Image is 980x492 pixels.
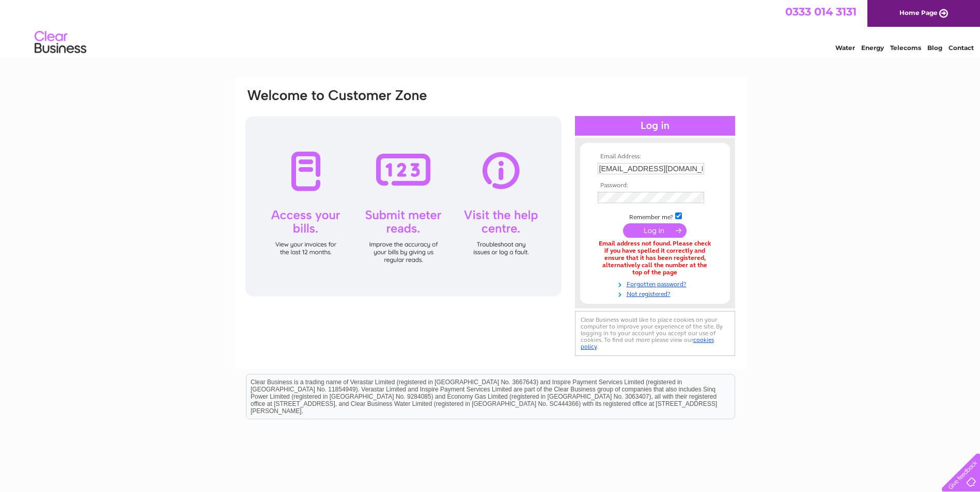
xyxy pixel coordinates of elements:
img: logo.png [34,27,87,58]
input: Submit [623,223,687,238]
a: cookies policy [581,336,714,350]
div: Email address not found. Please check if you have spelled it correctly and ensure that it has bee... [598,240,712,276]
th: Email Address: [595,153,715,160]
a: Blog [927,44,942,52]
a: 0333 014 3131 [785,5,857,18]
a: Telecoms [890,44,921,52]
td: Remember me? [595,211,715,221]
div: Clear Business is a trading name of Verastar Limited (registered in [GEOGRAPHIC_DATA] No. 3667643... [246,6,735,50]
a: Not registered? [598,288,715,298]
a: Water [835,44,855,52]
div: Clear Business would like to place cookies on your computer to improve your experience of the sit... [575,311,735,356]
a: Contact [948,44,974,52]
th: Password: [595,182,715,189]
a: Forgotten password? [598,278,715,288]
a: Energy [861,44,884,52]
